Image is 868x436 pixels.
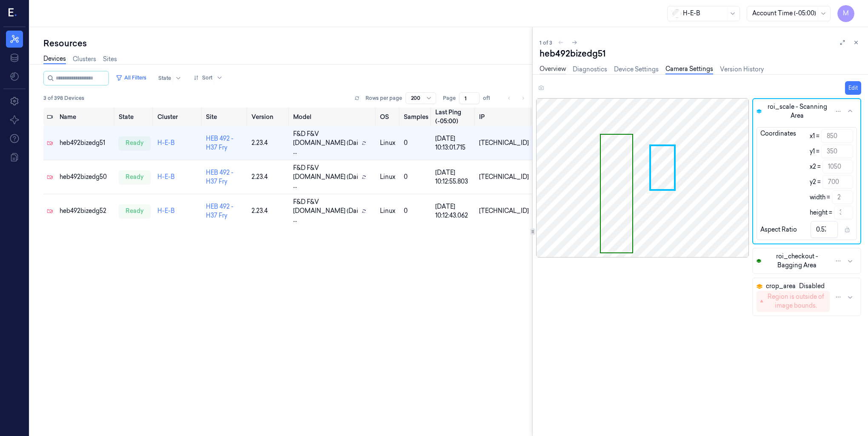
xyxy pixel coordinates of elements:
[760,129,796,219] div: Coordinates
[157,173,175,181] a: H-E-B
[435,168,472,186] div: [DATE] 10:12:55.803
[432,108,476,126] th: Last Ping (-05:00)
[479,173,529,181] div: [TECHNICAL_ID]
[765,102,830,120] span: roi_scale - Scanning Area
[43,37,532,49] div: Resources
[43,94,84,102] span: 3 of 398 Devices
[435,202,472,220] div: [DATE] 10:12:43.062
[119,204,151,218] div: ready
[753,127,860,240] div: roi_scale - Scanning Area
[60,173,112,181] div: heb492bizedg50
[251,173,286,181] div: 2.23.4
[766,282,796,291] span: crop_area
[845,81,861,95] button: Edit
[60,139,112,147] div: heb492bizedg51
[540,48,861,59] div: heb492bizedg51
[753,278,860,315] button: crop_areaDisabledRegion is outside of image bounds.
[404,207,428,215] div: 0
[665,65,713,74] a: Camera Settings
[112,71,150,85] button: All Filters
[115,108,154,126] th: State
[720,65,764,74] a: Version History
[290,108,377,126] th: Model
[380,139,397,147] p: linux
[540,39,552,46] span: 1 of 3
[154,108,203,126] th: Cluster
[753,99,860,124] button: roi_scale - Scanning Area
[810,178,821,187] label: y2 =
[60,207,112,215] div: heb492bizedg52
[103,55,117,64] a: Sites
[435,134,472,152] div: [DATE] 10:13:01.715
[377,108,400,126] th: OS
[157,139,175,147] a: H-E-B
[293,164,358,190] span: F&D F&V [DOMAIN_NAME] (Dai ...
[251,139,286,147] div: 2.23.4
[203,108,248,126] th: Site
[380,207,397,215] p: linux
[810,147,819,156] label: y1 =
[479,207,529,215] div: [TECHNICAL_ID]
[540,65,566,74] a: Overview
[810,193,830,202] label: width =
[760,225,797,234] div: Aspect Ratio
[753,249,860,273] button: roi_checkout - Bagging Area
[483,94,497,102] span: of 1
[119,136,151,150] div: ready
[119,170,151,184] div: ready
[757,282,830,291] div: Disabled
[404,139,428,147] div: 0
[479,139,529,147] div: [TECHNICAL_ID]
[404,173,428,181] div: 0
[765,292,826,310] div: Region is outside of image bounds.
[573,65,607,74] a: Diagnostics
[293,130,358,156] span: F&D F&V [DOMAIN_NAME] (Dai ...
[380,173,397,181] p: linux
[43,54,66,64] a: Devices
[248,108,290,126] th: Version
[365,94,402,102] p: Rows per page
[157,207,175,215] a: H-E-B
[503,92,529,104] nav: pagination
[400,108,432,126] th: Samples
[810,162,821,171] label: x2 =
[293,198,358,224] span: F&D F&V [DOMAIN_NAME] (Dai ...
[810,132,819,141] label: x1 =
[837,5,854,22] button: M
[443,94,456,102] span: Page
[206,169,234,185] a: HEB 492 - H37 Fry
[765,252,830,270] span: roi_checkout - Bagging Area
[206,203,234,219] a: HEB 492 - H37 Fry
[206,135,234,151] a: HEB 492 - H37 Fry
[56,108,115,126] th: Name
[73,55,96,64] a: Clusters
[614,65,659,74] a: Device Settings
[476,108,532,126] th: IP
[810,208,832,217] label: height =
[251,207,286,215] div: 2.23.4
